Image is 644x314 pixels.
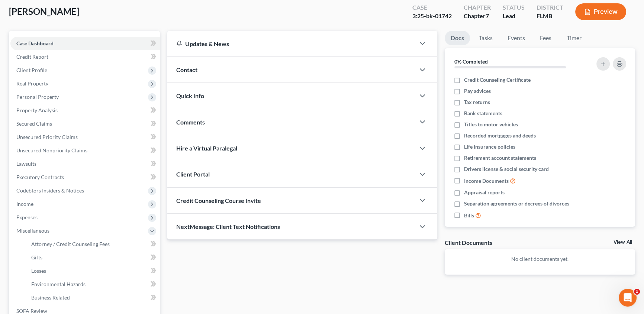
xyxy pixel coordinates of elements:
span: Income Documents [464,177,509,185]
span: Drivers license & social security card [464,165,549,173]
a: Case Dashboard [10,37,160,50]
span: Hire a Virtual Paralegal [176,145,237,152]
p: No client documents yet. [451,255,629,263]
span: Credit Report [16,54,48,60]
span: [PERSON_NAME] [9,6,79,17]
iframe: Intercom live chat [619,289,637,307]
span: Executory Contracts [16,174,64,180]
span: Case Dashboard [16,40,54,46]
div: Lead [503,12,525,20]
span: 1 [634,289,640,295]
a: Losses [25,264,160,278]
span: Appraisal reports [464,189,505,196]
a: Attorney / Credit Counseling Fees [25,237,160,251]
a: Credit Report [10,50,160,64]
a: Environmental Hazards [25,278,160,291]
a: View All [614,240,632,245]
span: Miscellaneous [16,227,49,234]
a: Unsecured Nonpriority Claims [10,144,160,157]
span: Real Property [16,80,48,87]
span: Losses [31,268,46,274]
a: Property Analysis [10,104,160,117]
a: Business Related [25,291,160,304]
button: Preview [575,3,626,20]
span: Separation agreements or decrees of divorces [464,200,569,207]
span: Codebtors Insiders & Notices [16,187,84,194]
a: Gifts [25,251,160,264]
span: Comments [176,119,205,126]
div: Chapter [464,3,491,12]
div: Updates & News [176,40,406,48]
a: Lawsuits [10,157,160,171]
span: Environmental Hazards [31,281,86,287]
span: Credit Counseling Certificate [464,76,531,84]
span: Personal Property [16,94,59,100]
a: Events [502,31,531,45]
a: Unsecured Priority Claims [10,130,160,144]
div: 3:25-bk-01742 [412,12,452,20]
a: Timer [561,31,587,45]
span: Client Portal [176,171,210,178]
a: Fees [534,31,558,45]
span: Unsecured Priority Claims [16,134,78,140]
div: Case [412,3,452,12]
span: Retirement account statements [464,154,536,162]
div: District [537,3,563,12]
span: Titles to motor vehicles [464,121,518,128]
span: SOFA Review [16,308,47,314]
span: Lawsuits [16,161,36,167]
span: Business Related [31,294,70,301]
a: Tasks [473,31,499,45]
a: Executory Contracts [10,171,160,184]
a: Docs [445,31,470,45]
span: Pay advices [464,87,491,95]
span: Attorney / Credit Counseling Fees [31,241,110,247]
span: Secured Claims [16,120,52,127]
span: Credit Counseling Course Invite [176,197,261,204]
span: Client Profile [16,67,47,73]
span: Property Analysis [16,107,58,113]
span: NextMessage: Client Text Notifications [176,223,280,230]
span: Recorded mortgages and deeds [464,132,536,139]
a: Secured Claims [10,117,160,130]
span: Quick Info [176,92,204,99]
div: Client Documents [445,239,492,246]
span: Unsecured Nonpriority Claims [16,147,87,153]
span: 7 [486,12,489,19]
div: Chapter [464,12,491,20]
span: Gifts [31,254,42,260]
span: Income [16,201,33,207]
strong: 0% Completed [454,58,488,65]
span: Expenses [16,214,38,220]
span: Contact [176,66,197,73]
span: Bank statements [464,110,502,117]
span: Bills [464,212,474,219]
span: Tax returns [464,98,490,106]
span: Life insurance policies [464,143,515,150]
div: Status [503,3,525,12]
div: FLMB [537,12,563,20]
